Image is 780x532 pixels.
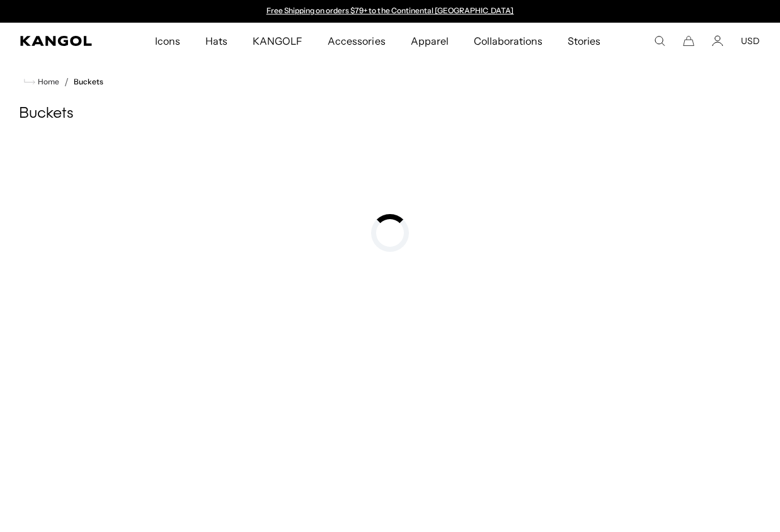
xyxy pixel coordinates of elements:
h1: Buckets [19,105,761,123]
span: KANGOLF [253,23,302,59]
button: USD [741,35,760,47]
slideshow-component: Announcement bar [260,6,520,16]
a: Free Shipping on orders $79+ to the Continental [GEOGRAPHIC_DATA] [267,6,514,15]
a: Hats [193,23,240,59]
a: Icons [142,23,193,59]
a: KANGOLF [240,23,315,59]
a: Stories [555,23,613,59]
div: 1 of 2 [260,6,520,16]
span: Home [35,77,59,86]
button: Cart [683,35,694,47]
a: Buckets [74,77,103,86]
span: Apparel [411,23,449,59]
div: Announcement [260,6,520,16]
span: Hats [205,23,227,59]
a: Accessories [315,23,398,59]
a: Kangol [20,36,101,46]
a: Account [712,35,723,47]
a: Apparel [398,23,461,59]
span: Collaborations [474,23,542,59]
a: Collaborations [461,23,555,59]
a: Home [24,76,59,88]
span: Accessories [328,23,385,59]
span: Stories [568,23,600,59]
summary: Search here [654,35,665,47]
span: Icons [155,23,180,59]
li: / [59,74,69,89]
